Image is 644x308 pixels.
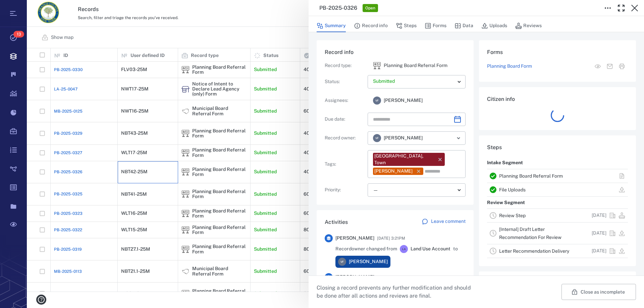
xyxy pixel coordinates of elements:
[604,60,616,72] button: Mail form
[325,218,348,226] h6: Activities
[349,258,388,265] span: [PERSON_NAME]
[325,97,365,104] p: Assignees :
[364,5,377,11] span: Open
[481,19,507,32] button: Uploads
[373,134,381,142] div: V F
[499,248,569,254] a: Letter Recommendation Delivery
[373,97,381,105] div: V F
[454,133,463,143] button: Open
[374,168,413,175] div: [PERSON_NAME]
[614,1,628,15] button: Toggle Fullscreen
[425,19,446,32] button: Forms
[454,19,473,32] button: Data
[325,48,466,56] h6: Record info
[325,62,365,69] p: Record type :
[325,78,365,85] p: Status :
[487,63,532,70] a: Planning Board Form
[479,135,636,271] div: StepsIntake SegmentPlanning Board Referral FormFile UploadsReview SegmentReview Step[DATE][Intern...
[384,135,423,141] span: [PERSON_NAME]
[422,218,466,226] a: Leave comment
[325,135,365,141] p: Record owner :
[487,95,628,103] h6: Citizen info
[13,31,24,38] span: 13
[15,5,29,11] span: Help
[431,218,466,225] p: Leave comment
[561,284,636,300] button: Close as incomplete
[335,235,374,242] span: [PERSON_NAME]
[451,113,464,126] button: Choose date
[499,227,561,240] a: [Internal] Draft Letter Recommendation For Review
[499,173,563,179] a: Planning Board Referral Form
[384,97,423,104] span: [PERSON_NAME]
[325,187,365,193] p: Priority :
[453,246,458,252] span: to
[319,4,357,12] h3: PB-2025-0326
[335,274,374,281] span: [PERSON_NAME]
[384,62,447,69] p: Planning Board Referral Form
[592,60,604,72] button: View form in the step
[400,245,408,253] div: L A
[479,87,636,135] div: Citizen info
[479,40,636,87] div: FormsPlanning Board FormView form in the stepMail formPrint form
[373,186,455,194] div: —
[499,187,526,192] a: File Uploads
[487,157,523,169] p: Intake Segment
[601,1,614,15] button: Toggle to Edit Boxes
[354,19,388,32] button: Record info
[335,246,397,252] span: Record owner changed from
[592,230,606,237] p: [DATE]
[616,60,628,72] button: Print form
[374,153,434,166] div: [GEOGRAPHIC_DATA], Town
[487,197,525,209] p: Review Segment
[325,116,365,123] p: Due date :
[373,62,381,70] div: Planning Board Referral Form
[592,212,606,219] p: [DATE]
[317,19,346,32] button: Summary
[325,161,365,168] p: Tags :
[487,48,628,56] h6: Forms
[411,246,450,252] span: Land Use Account
[377,273,405,281] span: [DATE] 3:21PM
[317,284,476,300] p: Closing a record prevents any further modification and should be done after all actions and revie...
[338,258,346,266] div: V F
[499,213,526,218] a: Review Step
[592,248,606,254] p: [DATE]
[377,234,405,242] span: [DATE] 3:21PM
[487,143,628,151] h6: Steps
[317,40,474,210] div: Record infoRecord type:icon Planning Board Referral FormPlanning Board Referral FormStatus:Assign...
[373,78,455,85] p: Submitted
[396,19,417,32] button: Steps
[373,62,381,70] img: icon Planning Board Referral Form
[628,1,641,15] button: Close
[515,19,542,32] button: Reviews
